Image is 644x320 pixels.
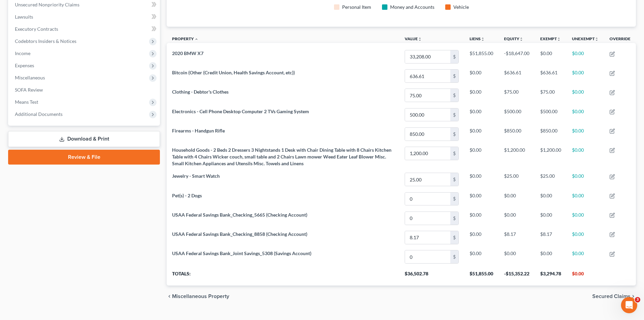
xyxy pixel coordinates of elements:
span: Expenses [15,63,34,68]
iframe: Intercom live chat [621,297,637,313]
a: Property expand_less [172,36,198,41]
td: $850.00 [535,124,567,144]
td: $0.00 [567,170,604,189]
input: 0.00 [405,250,450,263]
span: Miscellaneous Property [172,294,229,299]
div: $ [450,128,458,141]
td: $0.00 [567,67,604,86]
span: Household Goods - 2 Beds 2 Dressers 3 Nightstands 1 Desk with Chair Dining Table with 8 Chairs Ki... [172,147,391,166]
td: $0.00 [464,208,499,228]
span: SOFA Review [15,87,43,93]
th: $36,502.78 [399,267,464,286]
th: Override [604,32,636,47]
div: $ [450,193,458,205]
td: $500.00 [499,105,535,124]
i: chevron_left [167,294,172,299]
div: $ [450,70,458,82]
th: $3,294.78 [535,267,567,286]
span: Lawsuits [15,14,33,20]
th: Totals: [167,267,399,286]
td: $0.00 [567,86,604,105]
td: $0.00 [464,105,499,124]
i: unfold_more [519,37,523,41]
th: $0.00 [567,267,604,286]
i: expand_less [194,37,198,41]
td: $0.00 [464,124,499,144]
td: $8.17 [535,228,567,247]
input: 0.00 [405,147,450,160]
td: $25.00 [499,170,535,189]
td: $0.00 [567,247,604,266]
span: Bitcoin (Other (Credit Union, Health Savings Account, etc)) [172,70,295,75]
i: unfold_more [418,37,422,41]
a: Exemptunfold_more [540,36,561,41]
td: $0.00 [567,144,604,170]
span: USAA Federal Savings Bank_Joint Savings_5308 (Savings Account) [172,250,311,256]
input: 0.00 [405,173,450,186]
td: $0.00 [535,189,567,208]
td: $0.00 [535,247,567,266]
button: chevron_left Miscellaneous Property [167,294,229,299]
span: Jewelry - Smart Watch [172,173,220,179]
a: Valueunfold_more [405,36,422,41]
i: unfold_more [595,37,599,41]
span: Electronics - Cell Phone Desktop Computer 2 TVs Gaming System [172,108,309,114]
td: $0.00 [464,228,499,247]
input: 0.00 [405,231,450,244]
a: SOFA Review [9,84,160,96]
td: $0.00 [464,189,499,208]
td: $636.61 [499,67,535,86]
div: Personal Item [342,4,371,10]
input: 0.00 [405,212,450,225]
span: Executory Contracts [15,26,58,32]
td: $0.00 [464,170,499,189]
td: $25.00 [535,170,567,189]
div: $ [450,108,458,121]
input: 0.00 [405,70,450,82]
span: USAA Federal Savings Bank_Checking_8858 (Checking Account) [172,231,307,237]
div: $ [450,173,458,186]
div: $ [450,89,458,102]
span: Additional Documents [15,111,63,117]
div: $ [450,250,458,263]
span: 3 [635,297,640,302]
td: $0.00 [535,208,567,228]
span: Miscellaneous [15,75,45,80]
td: $0.00 [464,144,499,170]
button: Secured Claims chevron_right [592,294,636,299]
td: $850.00 [499,124,535,144]
td: $51,855.00 [464,47,499,66]
div: Money and Accounts [390,4,434,10]
span: USAA Federal Savings Bank_Checking_5665 (Checking Account) [172,212,307,218]
td: $0.00 [567,124,604,144]
td: $0.00 [464,247,499,266]
span: Unsecured Nonpriority Claims [15,2,79,7]
td: $1,200.00 [499,144,535,170]
span: 2020 BMW X7 [172,50,204,56]
span: Clothing - Debtor's Clothes [172,89,229,95]
td: $0.00 [567,47,604,66]
td: $0.00 [567,189,604,208]
div: Vehicle [453,4,469,10]
span: Firearms - Handgun Rifle [172,128,225,133]
span: Secured Claims [592,294,630,299]
td: $75.00 [535,86,567,105]
th: -$15,352.22 [499,267,535,286]
a: Executory Contracts [9,23,160,35]
td: $0.00 [499,247,535,266]
i: unfold_more [557,37,561,41]
div: $ [450,212,458,225]
td: $0.00 [464,86,499,105]
a: Unexemptunfold_more [572,36,599,41]
a: Equityunfold_more [504,36,523,41]
td: $0.00 [567,208,604,228]
td: $500.00 [535,105,567,124]
td: -$18,647.00 [499,47,535,66]
div: $ [450,147,458,160]
input: 0.00 [405,50,450,63]
td: $0.00 [567,228,604,247]
th: $51,855.00 [464,267,499,286]
td: $1,200.00 [535,144,567,170]
a: Lawsuits [9,11,160,23]
td: $0.00 [567,105,604,124]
